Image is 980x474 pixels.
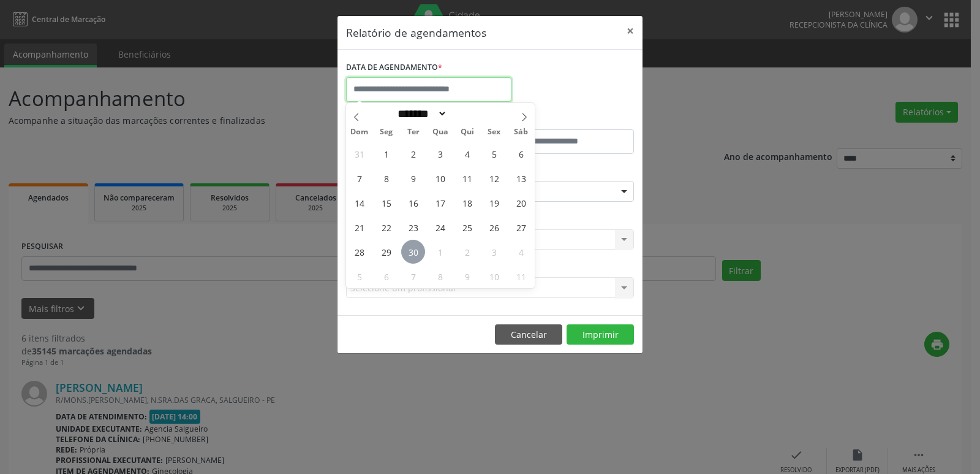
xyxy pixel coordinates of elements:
[347,215,371,239] span: Setembro 21, 2025
[374,191,398,215] span: Setembro 15, 2025
[447,107,488,120] input: Year
[374,215,398,239] span: Setembro 22, 2025
[428,215,452,239] span: Setembro 24, 2025
[374,264,398,288] span: Outubro 6, 2025
[493,110,634,129] label: ATÉ
[509,142,533,166] span: Setembro 6, 2025
[428,191,452,215] span: Setembro 17, 2025
[346,25,486,40] h5: Relatório de agendamentos
[455,191,479,215] span: Setembro 18, 2025
[346,128,373,136] span: Dom
[374,166,398,190] span: Setembro 8, 2025
[393,107,447,120] select: Month
[481,128,508,136] span: Sex
[482,191,506,215] span: Setembro 19, 2025
[509,215,533,239] span: Setembro 27, 2025
[455,142,479,166] span: Setembro 4, 2025
[482,215,506,239] span: Setembro 26, 2025
[454,128,481,136] span: Qui
[347,240,371,264] span: Setembro 28, 2025
[401,142,425,166] span: Setembro 2, 2025
[495,324,562,345] button: Cancelar
[455,166,479,190] span: Setembro 11, 2025
[428,166,452,190] span: Setembro 10, 2025
[428,240,452,264] span: Outubro 1, 2025
[347,264,371,288] span: Outubro 5, 2025
[509,166,533,190] span: Setembro 13, 2025
[428,264,452,288] span: Outubro 8, 2025
[347,191,371,215] span: Setembro 14, 2025
[427,128,454,136] span: Qua
[401,264,425,288] span: Outubro 7, 2025
[401,191,425,215] span: Setembro 16, 2025
[346,58,442,77] label: DATA DE AGENDAMENTO
[455,264,479,288] span: Outubro 9, 2025
[374,240,398,264] span: Setembro 29, 2025
[509,240,533,264] span: Outubro 4, 2025
[509,264,533,288] span: Outubro 11, 2025
[482,240,506,264] span: Outubro 3, 2025
[401,215,425,239] span: Setembro 23, 2025
[401,240,425,264] span: Setembro 30, 2025
[482,142,506,166] span: Setembro 5, 2025
[374,142,398,166] span: Setembro 1, 2025
[347,166,371,190] span: Setembro 7, 2025
[567,324,634,345] button: Imprimir
[455,240,479,264] span: Outubro 2, 2025
[508,128,535,136] span: Sáb
[401,166,425,190] span: Setembro 9, 2025
[373,128,400,136] span: Seg
[428,142,452,166] span: Setembro 3, 2025
[482,166,506,190] span: Setembro 12, 2025
[400,128,427,136] span: Ter
[482,264,506,288] span: Outubro 10, 2025
[347,142,371,166] span: Agosto 31, 2025
[455,215,479,239] span: Setembro 25, 2025
[509,191,533,215] span: Setembro 20, 2025
[618,16,643,46] button: Close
